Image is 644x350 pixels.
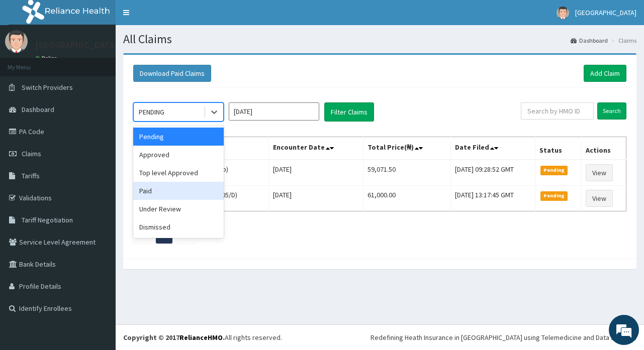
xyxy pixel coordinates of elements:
[571,36,608,45] a: Dashboard
[165,5,189,29] div: Minimize live chat window
[22,171,40,180] span: Tariffs
[540,166,568,175] span: Pending
[451,137,535,160] th: Date Filed
[582,137,626,160] th: Actions
[269,160,363,186] td: [DATE]
[5,30,28,53] img: User Image
[35,41,118,50] p: [GEOGRAPHIC_DATA]
[133,128,224,146] div: Pending
[139,107,164,117] div: PENDING
[133,218,224,236] div: Dismissed
[597,102,626,120] input: Search
[584,65,626,82] a: Add Claim
[609,36,636,45] li: Claims
[123,33,636,46] h1: All Claims
[22,83,73,92] span: Switch Providers
[229,102,319,121] input: Select Month and Year
[363,186,451,211] td: 61,000.00
[363,137,451,160] th: Total Price(₦)
[116,324,644,350] footer: All rights reserved.
[22,105,54,114] span: Dashboard
[133,182,224,200] div: Paid
[22,149,41,158] span: Claims
[133,200,224,218] div: Under Review
[133,65,211,82] button: Download Paid Claims
[557,7,569,19] img: User Image
[575,8,636,17] span: [GEOGRAPHIC_DATA]
[535,137,581,160] th: Status
[123,333,225,342] strong: Copyright © 2017 .
[451,186,535,211] td: [DATE] 13:17:45 GMT
[52,56,169,69] div: Chat with us now
[179,333,223,342] a: RelianceHMO
[269,137,363,160] th: Encounter Date
[324,102,374,122] button: Filter Claims
[19,50,41,75] img: d_794563401_company_1708531726252_794563401
[540,191,568,200] span: Pending
[133,146,224,164] div: Approved
[269,186,363,211] td: [DATE]
[35,55,59,62] a: Online
[5,239,192,274] textarea: Type your message and hit 'Enter'
[521,102,594,120] input: Search by HMO ID
[586,190,613,207] a: View
[451,160,535,186] td: [DATE] 09:28:52 GMT
[133,164,224,182] div: Top level Approved
[371,332,636,342] div: Redefining Heath Insurance in [GEOGRAPHIC_DATA] using Telemedicine and Data Science!
[58,108,139,210] span: We're online!
[363,160,451,186] td: 59,071.50
[586,164,613,181] a: View
[22,215,73,224] span: Tariff Negotiation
